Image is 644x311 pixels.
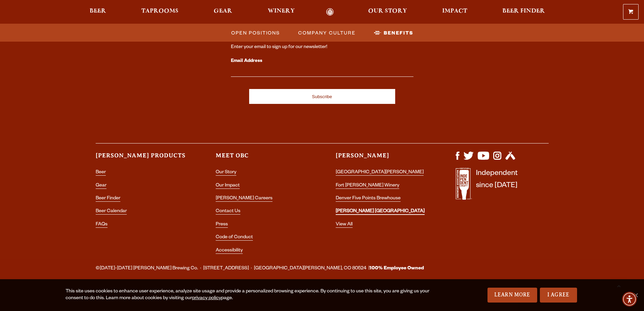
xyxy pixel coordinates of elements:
div: Accessibility Menu [622,292,637,307]
span: Winery [268,8,295,14]
div: This site uses cookies to enhance user experience, analyze site usage and provide a personalized ... [66,288,432,302]
a: Visit us on Instagram [493,156,501,162]
a: Taprooms [137,8,183,16]
h3: [PERSON_NAME] Products [96,152,189,165]
a: I Agree [540,288,577,303]
a: Gear [96,183,106,189]
a: Contact Us [216,209,240,215]
a: Gear [209,8,237,16]
h3: [PERSON_NAME] [336,152,429,165]
a: [PERSON_NAME] Careers [216,196,272,202]
span: Taprooms [141,8,178,14]
input: Subscribe [249,89,395,104]
div: Enter your email to sign up for our newsletter! [231,44,413,51]
a: Our Story [364,8,411,16]
a: Visit us on Untappd [505,156,515,162]
a: Learn More [487,288,537,303]
a: Visit us on Facebook [456,156,459,162]
strong: 100% Employee Owned [369,266,424,271]
span: Gear [214,8,232,14]
a: Beer Finder [96,196,120,202]
a: Beer [85,8,111,16]
span: Beer [90,8,106,14]
a: Beer [96,170,106,176]
a: Accessibility [216,248,243,254]
a: [PERSON_NAME] [GEOGRAPHIC_DATA] [336,209,425,215]
a: Code of Conduct [216,235,253,241]
a: FAQs [96,222,108,228]
a: Impact [438,8,472,16]
a: privacy policy [192,296,221,301]
a: Beer Calendar [96,209,127,215]
span: Company Culture [298,28,356,38]
a: Scroll to top [610,277,627,294]
a: Open Positions [227,28,283,38]
a: Company Culture [294,28,359,38]
a: Our Story [216,170,236,176]
a: Fort [PERSON_NAME] Winery [336,183,399,189]
span: Open Positions [231,28,280,38]
a: Beer Finder [498,8,549,16]
h3: Meet OBC [216,152,309,165]
a: Benefits [370,28,417,38]
a: Visit us on X (formerly Twitter) [463,156,474,162]
span: Beer Finder [502,8,545,14]
a: Winery [263,8,299,16]
span: Impact [442,8,467,14]
a: Odell Home [317,8,343,16]
a: Denver Five Points Brewhouse [336,196,401,202]
p: Independent since [DATE] [476,168,518,203]
a: [GEOGRAPHIC_DATA][PERSON_NAME] [336,170,424,176]
a: Press [216,222,228,228]
label: Email Address [231,57,413,66]
span: Benefits [384,28,413,38]
span: ©[DATE]-[DATE] [PERSON_NAME] Brewing Co. · [STREET_ADDRESS] · [GEOGRAPHIC_DATA][PERSON_NAME], CO ... [96,264,424,273]
a: Visit us on YouTube [478,156,489,162]
a: View All [336,222,353,228]
a: Our Impact [216,183,240,189]
span: Our Story [368,8,407,14]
